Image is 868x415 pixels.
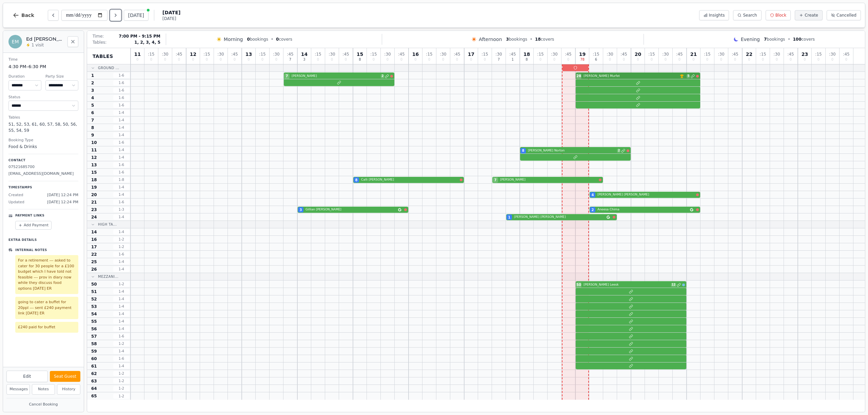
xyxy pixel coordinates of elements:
p: For a retirement --- asked to cater for 30 people for a £100 budget which I have told not feasibl... [18,258,76,291]
span: : 45 [176,52,182,56]
span: Gillian [PERSON_NAME] [305,207,397,212]
span: Created [8,192,23,198]
span: 1 - 2 [113,237,130,242]
span: 23 [91,207,97,212]
span: 0 [275,58,277,61]
span: 0 [192,58,194,61]
span: 1 - 4 [113,349,130,354]
span: 1 - 6 [113,162,130,167]
span: 55 [91,319,97,324]
span: 5 [91,103,94,108]
span: 0 [817,58,820,61]
span: 0 [706,58,708,61]
span: 0 [665,58,667,61]
span: : 15 [426,52,432,56]
button: Cancel Booking [6,400,80,409]
span: Insights [709,13,725,18]
span: 61 [91,364,97,369]
span: : 15 [481,52,488,56]
span: Create [805,13,818,18]
span: 1 - 6 [113,170,130,175]
span: 25 [91,259,97,265]
span: : 45 [787,52,794,56]
span: 0 [345,58,347,61]
button: Next day [110,10,121,21]
svg: Google booking [398,208,401,211]
span: 1 - 4 [113,125,130,130]
span: : 15 [537,52,544,56]
span: [PERSON_NAME] [292,74,379,79]
span: : 15 [148,52,154,56]
span: 5 [687,74,690,78]
span: 1 [512,58,514,61]
p: going to cater a buffet for 20ppl --- sent £240 payment link [DATE] ER [18,299,76,316]
span: 58 [91,341,97,347]
span: 20 [91,192,97,198]
span: : 30 [718,52,724,56]
p: 07521685700 [8,164,78,170]
button: History [57,384,80,395]
button: [DATE] [124,10,149,21]
button: Block [766,10,791,20]
span: 2 [91,80,94,86]
span: 8 [522,148,525,153]
span: 0 [456,58,458,61]
span: : 30 [607,52,613,56]
span: 0 [637,58,639,61]
span: 8 [359,58,361,61]
span: 50 [91,282,97,287]
span: 1 - 2 [113,394,130,399]
span: 1 - 4 [113,304,130,309]
span: Morning [224,36,243,43]
span: : 45 [342,52,349,56]
span: 1 - 4 [113,259,130,264]
span: 0 [692,58,694,61]
button: Notes [32,384,55,395]
span: 1 - 6 [113,334,130,339]
span: 52 [91,296,97,302]
span: 1 - 6 [113,252,130,257]
span: 1 - 6 [113,356,130,361]
span: 15 [91,170,97,175]
span: 0 [553,58,555,61]
span: Ground ... [98,65,119,70]
span: 8 [355,178,358,183]
span: 1 - 6 [113,200,130,205]
span: 6 [595,58,597,61]
span: : 30 [273,52,279,56]
span: 26 [91,267,97,272]
span: Updated [8,200,24,205]
span: 1 - 4 [113,132,130,138]
span: 0 [623,58,625,61]
span: 7 [764,37,767,42]
span: 0 [248,58,250,61]
span: 1 - 6 [113,88,130,93]
dt: Party Size [45,74,78,80]
span: covers [793,37,815,42]
span: : 45 [509,52,516,56]
span: : 15 [759,52,766,56]
button: Previous day [48,10,59,21]
span: 1 - 6 [113,103,130,108]
span: Time: [93,34,104,39]
p: Internal Notes [15,248,47,253]
span: : 15 [648,52,655,56]
p: Extra Details [8,235,78,243]
span: 18 [91,177,97,183]
span: 17 [468,52,474,57]
span: [PERSON_NAME] [PERSON_NAME] [597,192,695,197]
button: Messages [6,384,30,395]
span: : 30 [662,52,669,56]
span: 28 [576,74,581,79]
span: 13 [245,52,252,57]
span: : 30 [162,52,168,56]
span: 1 - 8 [113,177,130,182]
span: 0 [678,58,680,61]
span: 0 [609,58,611,61]
span: 0 [164,58,166,61]
span: 0 [206,58,208,61]
span: 62 [91,371,97,376]
span: 1 - 4 [113,311,130,316]
span: : 30 [829,52,835,56]
span: 2 [617,149,620,153]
